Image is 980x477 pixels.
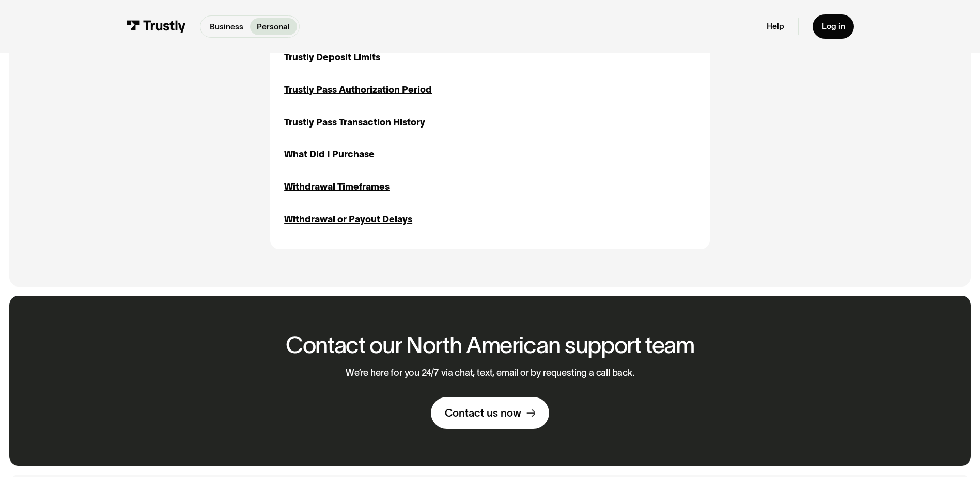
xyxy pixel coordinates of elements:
[210,21,243,33] p: Business
[257,21,290,33] p: Personal
[813,14,854,39] a: Log in
[203,18,250,35] a: Business
[284,83,432,97] a: Trustly Pass Authorization Period
[286,332,694,358] h2: Contact our North American support team
[284,116,425,130] a: Trustly Pass Transaction History
[822,21,845,31] div: Log in
[284,180,390,194] a: Withdrawal Timeframes
[250,18,297,35] a: Personal
[284,213,412,227] a: Withdrawal or Payout Delays
[445,406,521,420] div: Contact us now
[431,397,549,429] a: Contact us now
[126,20,186,33] img: Trustly Logo
[346,368,634,378] p: We’re here for you 24/7 via chat, text, email or by requesting a call back.
[284,51,380,65] a: Trustly Deposit Limits
[284,148,375,162] a: What Did I Purchase
[767,21,784,31] a: Help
